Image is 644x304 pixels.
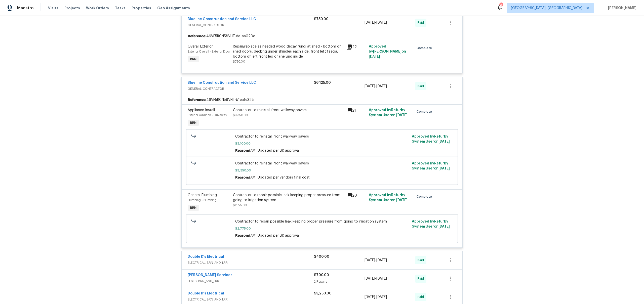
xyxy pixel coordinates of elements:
[188,292,224,295] a: Double K's Electrical
[365,276,387,281] span: -
[606,6,636,11] span: [PERSON_NAME]
[182,32,462,41] div: 46VF5R0N58VHT-da1aa020e
[235,134,409,139] span: Contractor to reinstall front walkway pavers
[157,6,190,11] span: Geo Assignments
[314,17,329,21] span: $750.00
[235,176,249,179] span: Reason:
[235,226,409,231] span: $2,775.00
[188,193,217,197] span: General Plumbing
[188,81,256,84] a: Blueline Construction and Service LLC
[365,277,375,280] span: [DATE]
[417,109,434,114] span: Complete
[369,45,406,58] span: Approved by [PERSON_NAME] on
[188,97,206,102] b: Reference:
[438,140,450,143] span: [DATE]
[314,273,329,277] span: $700.00
[418,258,426,263] span: Paid
[376,277,387,280] span: [DATE]
[511,6,582,11] span: [GEOGRAPHIC_DATA], [GEOGRAPHIC_DATA]
[369,55,380,58] span: [DATE]
[314,292,332,295] span: $3,250.00
[17,6,34,11] span: Maestro
[233,60,245,63] span: $750.00
[438,225,450,228] span: [DATE]
[233,193,343,203] div: Contractor to repair possible leak keeping proper pressure from going to irrigation system
[314,255,329,258] span: $400.00
[365,294,387,299] span: -
[249,176,310,179] span: (AM) Updated per vendors final cost.
[188,273,232,277] a: [PERSON_NAME] Services
[188,260,314,265] span: ELECTRICAL, BRN_AND_LRR
[346,44,366,50] div: 22
[233,108,343,113] div: Contractor to reinstall front walkway pavers
[417,194,434,199] span: Complete
[499,3,503,8] div: 6
[235,168,409,173] span: $3,350.00
[188,255,224,258] a: Double K's Electrical
[235,219,409,224] span: Contractor to repair possible leak keeping proper pressure from going to irrigation system
[365,258,387,263] span: -
[235,161,409,166] span: Contractor to reinstall front walkway pavers
[115,6,126,10] span: Tasks
[188,120,198,125] span: BRN
[418,276,426,281] span: Paid
[365,21,375,24] span: [DATE]
[376,258,387,262] span: [DATE]
[235,141,409,146] span: $3,100.00
[369,193,408,202] span: Approved by Refurby System User on
[369,108,408,117] span: Approved by Refurby System User on
[412,162,450,170] span: Approved by Refurby System User on
[235,234,249,237] span: Reason:
[188,17,256,21] a: Blueline Construction and Service LLC
[346,108,366,114] div: 21
[188,34,206,39] b: Reference:
[365,258,375,262] span: [DATE]
[365,295,375,299] span: [DATE]
[188,86,314,91] span: GENERAL_CONTRACTOR
[365,20,387,25] span: -
[182,95,462,104] div: 46VF5R0N58VHT-b1eafe328
[188,205,198,210] span: BRN
[376,21,387,24] span: [DATE]
[376,295,387,299] span: [DATE]
[365,84,387,89] span: -
[86,6,109,11] span: Work Orders
[346,193,366,199] div: 20
[418,84,426,89] span: Paid
[233,204,247,207] span: $2,775.00
[188,23,314,28] span: GENERAL_CONTRACTOR
[188,57,198,62] span: BRN
[314,279,365,284] div: 2 Repairs
[417,46,434,51] span: Complete
[365,84,375,88] span: [DATE]
[233,44,343,59] div: Repair/replace as needed wood decay fungi at shed - bottom of shed doors, decking under shingles ...
[412,135,450,143] span: Approved by Refurby System User on
[48,6,58,11] span: Visits
[418,294,426,299] span: Paid
[438,167,450,170] span: [DATE]
[412,220,450,228] span: Approved by Refurby System User on
[64,6,80,11] span: Projects
[249,234,300,237] span: (AM) Updated per BR approval
[188,114,227,117] span: Exterior Addition - Driveway
[188,45,213,48] span: Overall Exterior
[188,50,230,53] span: Exterior Overall - Exterior Door
[235,149,249,152] span: Reason:
[418,20,426,25] span: Paid
[188,199,217,202] span: Plumbing - Plumbing
[376,84,387,88] span: [DATE]
[314,81,331,84] span: $6,125.00
[396,198,408,202] span: [DATE]
[233,114,248,117] span: $3,350.00
[396,113,408,117] span: [DATE]
[249,149,300,152] span: (AM) Updated per BR approval
[188,297,314,302] span: ELECTRICAL, BRN_AND_LRR
[132,6,151,11] span: Properties
[188,108,215,112] span: Appliance Install
[188,279,314,284] span: PESTS, BRN_AND_LRR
